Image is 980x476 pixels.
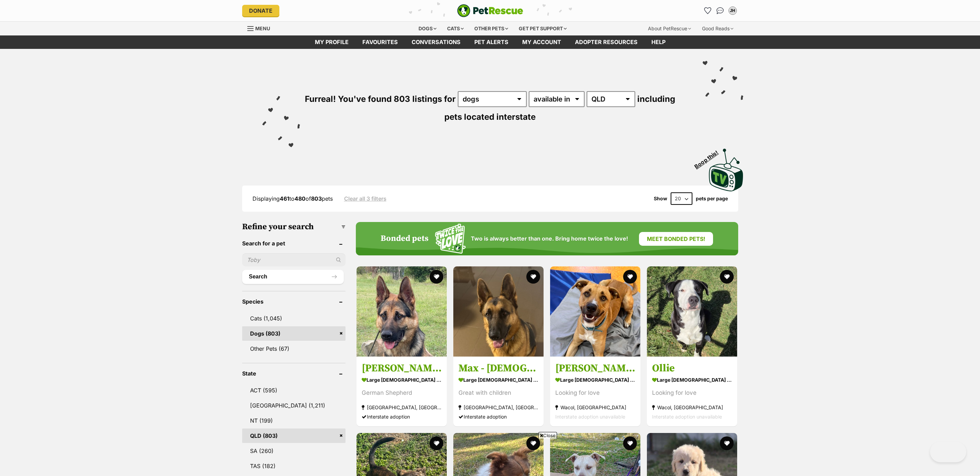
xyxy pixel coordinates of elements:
div: About PetRescue [643,22,696,35]
a: My account [515,35,568,49]
button: Search [242,270,344,284]
strong: 461 [280,195,289,202]
a: QLD (803) [242,429,345,443]
label: pets per page [696,196,728,201]
button: favourite [430,436,443,450]
a: Adopter resources [568,35,644,49]
img: PetRescue TV logo [709,149,743,191]
a: Max - [DEMOGRAPHIC_DATA] large [DEMOGRAPHIC_DATA] Dog Great with children [GEOGRAPHIC_DATA], [GEO... [453,357,544,426]
button: favourite [623,436,637,450]
div: Interstate adoption [362,412,442,421]
div: Dogs [414,22,441,35]
h3: [PERSON_NAME] [362,362,442,375]
a: Boop this! [709,142,743,193]
a: Meet bonded pets! [639,232,713,246]
strong: [GEOGRAPHIC_DATA], [GEOGRAPHIC_DATA] [362,403,442,412]
span: Interstate adoption unavailable [652,414,722,420]
h3: Max - [DEMOGRAPHIC_DATA] [458,362,538,375]
span: Two is always better than one. Bring home twice the love! [471,235,628,242]
div: Get pet support [514,22,571,35]
a: NT (199) [242,413,345,428]
img: Seth - Kelpie x American Staffordshire Bull Terrier Dog [550,266,640,357]
strong: Wacol, [GEOGRAPHIC_DATA] [555,403,635,412]
a: [GEOGRAPHIC_DATA] (1,211) [242,398,345,413]
button: favourite [430,270,443,284]
a: Pet alerts [467,35,515,49]
strong: 803 [311,195,322,202]
a: Ollie large [DEMOGRAPHIC_DATA] Dog Looking for love Wacol, [GEOGRAPHIC_DATA] Interstate adoption ... [647,357,737,426]
h3: Refine your search [242,222,345,232]
span: including pets located interstate [444,94,675,122]
div: Cats [442,22,468,35]
a: [PERSON_NAME] large [DEMOGRAPHIC_DATA] Dog Looking for love Wacol, [GEOGRAPHIC_DATA] Interstate a... [550,357,640,426]
img: Ollie - Kelpie x American Staffordshire Bull Terrier Dog [647,266,737,357]
header: Search for a pet [242,240,345,246]
div: Other pets [470,22,513,35]
a: Donate [242,5,279,17]
button: favourite [526,270,540,284]
header: State [242,370,345,377]
a: SA (260) [242,444,345,458]
button: favourite [623,270,637,284]
strong: Wacol, [GEOGRAPHIC_DATA] [652,403,732,412]
a: My profile [308,35,355,49]
input: Toby [242,253,345,266]
a: Menu [247,22,275,34]
strong: 480 [295,195,306,202]
span: Close [538,432,557,439]
ul: Account quick links [702,5,738,16]
a: Conversations [715,5,726,16]
button: My account [727,5,738,16]
span: Menu [255,25,270,31]
h4: Bonded pets [381,234,429,244]
span: Show [654,196,667,201]
img: chat-41dd97257d64d25036548639549fe6c8038ab92f7586957e7f3b1b290dea8141.svg [716,7,724,14]
a: Clear all 3 filters [344,195,386,202]
strong: [GEOGRAPHIC_DATA], [GEOGRAPHIC_DATA] [458,403,538,412]
button: favourite [720,270,734,284]
span: Boop this! [693,145,725,170]
img: Squiggle [435,224,466,254]
a: ACT (595) [242,383,345,398]
h3: [PERSON_NAME] [555,362,635,375]
div: Looking for love [652,388,732,398]
a: Dogs (803) [242,326,345,341]
div: Looking for love [555,388,635,398]
div: JH [729,7,736,14]
div: Good Reads [697,22,738,35]
strong: large [DEMOGRAPHIC_DATA] Dog [652,375,732,385]
iframe: Advertisement [323,442,657,473]
strong: large [DEMOGRAPHIC_DATA] Dog [362,375,442,385]
a: Other Pets (67) [242,341,345,356]
div: Interstate adoption [458,412,538,421]
header: Species [242,298,345,305]
strong: large [DEMOGRAPHIC_DATA] Dog [555,375,635,385]
img: Flynn - German Shepherd Dog [357,266,447,357]
a: Favourites [702,5,713,16]
strong: large [DEMOGRAPHIC_DATA] Dog [458,375,538,385]
a: PetRescue [457,4,523,17]
button: favourite [720,436,734,450]
img: Max - 2yr old - German Shepherd Dog [453,266,544,357]
button: favourite [526,436,540,450]
a: Cats (1,045) [242,311,345,326]
span: Furreal! You've found 803 listings for [305,94,456,104]
span: Displaying to of pets [252,195,333,202]
span: Interstate adoption unavailable [555,414,625,420]
div: German Shepherd [362,388,442,398]
div: Great with children [458,388,538,398]
a: Help [644,35,672,49]
a: conversations [405,35,467,49]
a: [PERSON_NAME] large [DEMOGRAPHIC_DATA] Dog German Shepherd [GEOGRAPHIC_DATA], [GEOGRAPHIC_DATA] I... [357,357,447,426]
iframe: Help Scout Beacon - Open [930,442,966,462]
a: Favourites [355,35,405,49]
h3: Ollie [652,362,732,375]
img: logo-e224e6f780fb5917bec1dbf3a21bbac754714ae5b6737aabdf751b685950b380.svg [457,4,523,17]
a: TAS (182) [242,459,345,473]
